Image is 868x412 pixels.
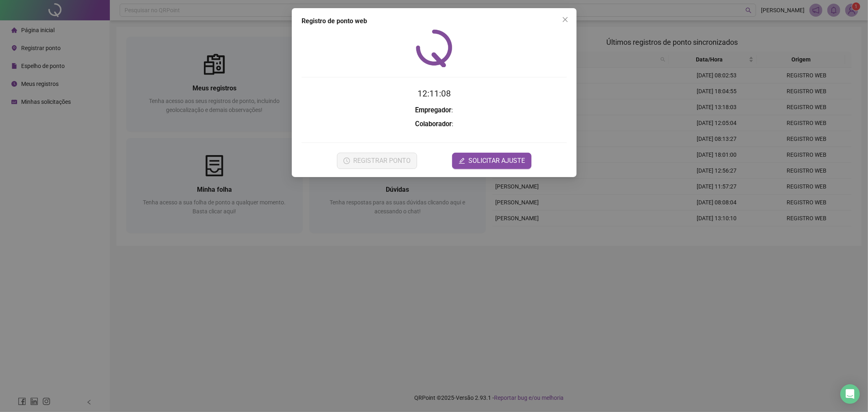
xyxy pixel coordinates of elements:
strong: Colaborador [415,120,452,128]
button: Close [559,13,572,26]
h3: : [302,119,567,129]
button: REGISTRAR PONTO [337,153,417,169]
h3: : [302,105,567,116]
div: Open Intercom Messenger [840,384,860,404]
strong: Empregador [415,106,451,114]
span: SOLICITAR AJUSTE [468,156,525,166]
span: close [562,16,568,23]
span: edit [459,158,465,164]
button: editSOLICITAR AJUSTE [452,153,531,169]
img: QRPoint [416,29,453,67]
div: Registro de ponto web [302,16,567,26]
time: 12:11:08 [418,89,451,99]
